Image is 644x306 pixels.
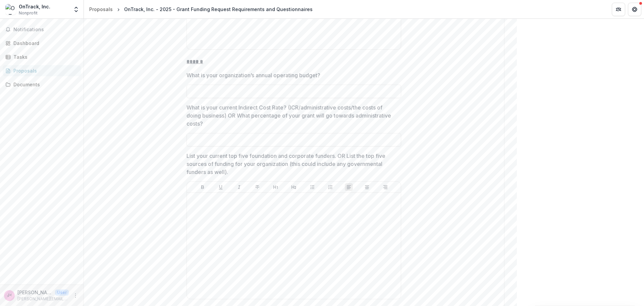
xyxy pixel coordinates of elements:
[199,183,207,191] button: Bold
[272,183,280,191] button: Heading 1
[19,10,38,16] span: Nonprofit
[13,27,78,33] span: Notifications
[290,183,298,191] button: Heading 2
[345,183,353,191] button: Align Left
[55,290,69,296] p: User
[71,292,79,300] button: More
[13,53,75,60] div: Tasks
[217,183,225,191] button: Underline
[19,3,50,10] div: OnTrack, Inc.
[7,293,12,298] div: Jackie Agee <j.agee@ontrackroguevalley.org>
[5,4,16,15] img: OnTrack, Inc.
[71,3,81,16] button: Open entity switcher
[3,79,81,90] a: Documents
[186,152,397,176] p: List your current top five foundation and corporate funders. OR List the top five sources of fund...
[13,40,75,47] div: Dashboard
[628,3,641,16] button: Get Help
[87,4,315,14] nav: breadcrumb
[363,183,371,191] button: Align Center
[13,81,75,88] div: Documents
[17,289,52,296] p: [PERSON_NAME] <[PERSON_NAME][EMAIL_ADDRESS][DOMAIN_NAME]>
[612,3,625,16] button: Partners
[87,4,115,14] a: Proposals
[3,38,81,49] a: Dashboard
[89,6,113,13] div: Proposals
[124,6,313,13] div: OnTrack, Inc. - 2025 - Grant Funding Request Requirements and Questionnaires
[381,183,389,191] button: Align Right
[186,103,397,128] p: What is your current Indirect Cost Rate? (ICR/administrative costs/the costs of doing business) O...
[3,24,81,35] button: Notifications
[326,183,334,191] button: Ordered List
[3,65,81,76] a: Proposals
[17,296,69,302] p: [PERSON_NAME][EMAIL_ADDRESS][DOMAIN_NAME]
[3,51,81,62] a: Tasks
[235,183,243,191] button: Italicize
[186,71,320,79] p: What is your organization’s annual operating budget?
[13,67,75,74] div: Proposals
[253,183,261,191] button: Strike
[308,183,316,191] button: Bullet List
